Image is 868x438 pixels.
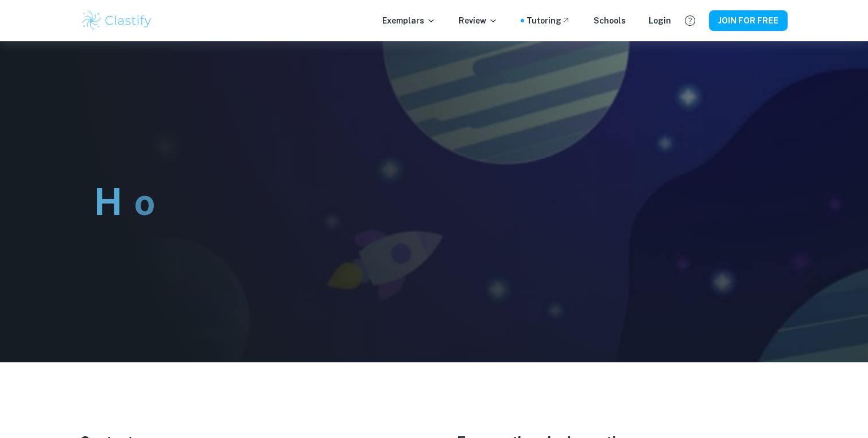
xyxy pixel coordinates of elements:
p: Exemplars [382,14,436,27]
span: o [134,179,155,225]
button: JOIN FOR FREE [709,10,788,31]
a: Login [649,14,671,27]
img: Clastify logo [80,9,153,32]
a: Schools [594,14,626,27]
p: Review [459,14,498,27]
a: Tutoring [526,14,571,27]
span: H [94,179,122,225]
button: Help and Feedback [680,11,700,30]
